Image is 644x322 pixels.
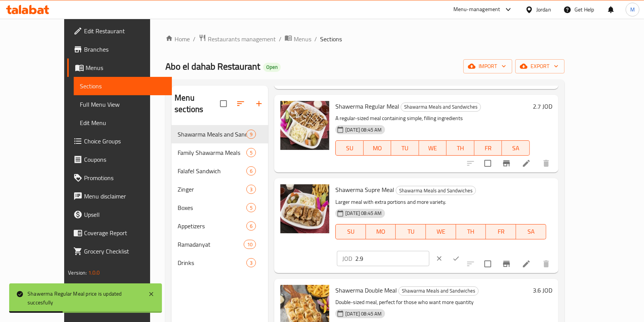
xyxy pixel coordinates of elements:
[335,197,546,207] p: Larger meal with extra portions and more variety.
[80,100,166,109] span: Full Menu View
[172,162,268,180] div: Falafel Sandwich6
[294,34,311,44] span: Menus
[355,251,429,266] input: Please enter price
[335,184,394,195] span: Shawerma Supre Meal
[369,226,393,237] span: MO
[84,137,166,146] span: Choice Groups
[429,226,453,237] span: WE
[480,256,496,272] span: Select to update
[74,77,172,95] a: Sections
[84,247,166,256] span: Grocery Checklist
[244,240,256,249] div: items
[246,130,256,139] div: items
[247,259,256,267] span: 3
[401,102,481,111] span: Shawarma Meals and Sandwiches
[364,140,392,156] button: MO
[68,268,87,278] span: Version:
[86,63,166,72] span: Menus
[246,148,256,157] div: items
[342,210,385,217] span: [DATE] 08:45 AM
[175,92,220,115] h2: Menu sections
[67,224,172,242] a: Coverage Report
[172,198,268,217] div: Boxes5
[450,143,471,154] span: TH
[247,149,256,156] span: 5
[67,205,172,224] a: Upsell
[367,143,388,154] span: MO
[178,185,246,194] div: Zinger
[280,184,329,233] img: Shawerma Supre Meal
[246,258,256,267] div: items
[246,221,256,231] div: items
[477,143,499,154] span: FR
[165,58,260,75] span: Abo el dahab Restaurant
[67,242,172,260] a: Grocery Checklist
[339,226,363,237] span: SU
[522,259,531,268] a: Edit menu item
[398,286,479,296] div: Shawarma Meals and Sandwiches
[537,255,555,273] button: delete
[630,5,635,14] span: M
[246,203,256,212] div: items
[447,140,474,156] button: TH
[474,140,502,156] button: FR
[84,210,166,219] span: Upsell
[366,224,396,239] button: MO
[497,154,516,172] button: Branch-specific-item
[480,155,496,171] span: Select to update
[84,228,166,237] span: Coverage Report
[68,281,103,291] span: Get support on:
[67,187,172,205] a: Menu disclaimer
[193,34,196,44] li: /
[396,186,476,195] div: Shawarma Meals and Sandwiches
[28,289,141,307] div: Shawerma Regular Meal price is updated succesfully
[247,131,256,138] span: 9
[67,169,172,187] a: Promotions
[178,258,246,267] span: Drinks
[178,130,246,139] span: Shawarma Meals and Sandwiches
[515,59,565,73] button: export
[502,140,530,156] button: SA
[165,34,190,44] a: Home
[247,204,256,211] span: 5
[247,186,256,193] span: 3
[165,34,565,44] nav: breadcrumb
[280,101,329,150] img: Shawerma Regular Meal
[178,148,246,157] div: Family Shawarma Meals
[247,168,256,175] span: 6
[396,186,476,195] span: Shawarma Meals and Sandwiches
[394,143,416,154] span: TU
[335,140,363,156] button: SU
[244,241,256,248] span: 10
[178,240,244,249] span: Ramadanyat
[459,226,483,237] span: TH
[172,122,268,275] nav: Menu sections
[178,166,246,176] div: Falafel Sandwich
[399,226,423,237] span: TU
[396,224,426,239] button: TU
[84,192,166,201] span: Menu disclaimer
[463,59,512,73] button: import
[391,140,419,156] button: TU
[178,203,246,212] div: Boxes
[84,45,166,54] span: Branches
[178,221,246,231] span: Appetizers
[172,125,268,143] div: Shawarma Meals and Sandwiches9
[536,5,551,14] div: Jordan
[246,166,256,176] div: items
[448,250,464,267] button: ok
[314,34,317,44] li: /
[231,94,250,113] span: Sort sections
[172,180,268,198] div: Zinger3
[279,34,282,44] li: /
[486,224,516,239] button: FR
[426,224,456,239] button: WE
[335,114,529,123] p: A regular-sized meal containing simple, filling ingredients
[519,226,543,237] span: SA
[84,173,166,182] span: Promotions
[342,310,385,317] span: [DATE] 08:45 AM
[456,224,486,239] button: TH
[339,143,360,154] span: SU
[80,81,166,91] span: Sections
